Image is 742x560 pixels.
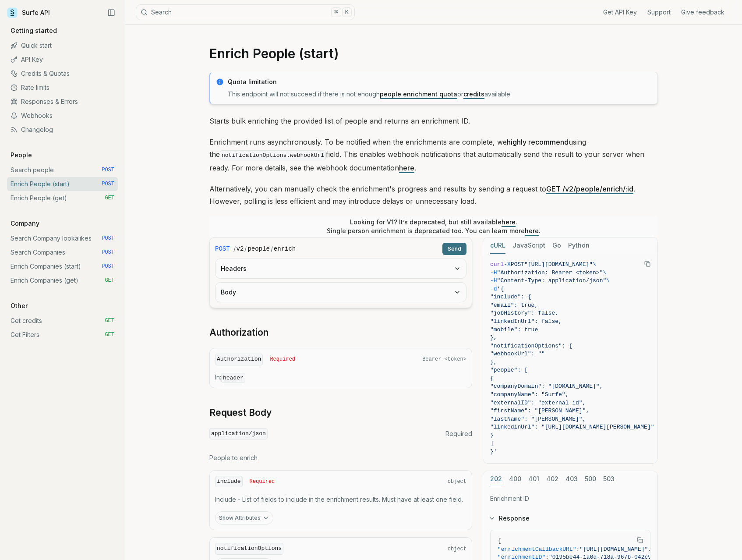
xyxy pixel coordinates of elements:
button: Collapse Sidebar [105,6,118,19]
span: "firstName": "[PERSON_NAME]", [490,408,589,414]
span: Required [270,356,295,363]
span: "enrichmentCallbackURL" [498,546,576,553]
p: Alternatively, you can manually check the enrichment's progress and results by sending a request ... [209,183,658,207]
span: "mobile": true [490,326,538,333]
button: Go [552,237,561,254]
h1: Enrich People (start) [209,46,658,61]
code: notificationOptions.webhookUrl [220,150,326,160]
span: / [244,245,247,253]
a: Authorization [209,326,269,339]
p: In: [215,373,466,383]
p: This endpoint will not succeed if there is not enough or available [228,90,652,99]
span: / [233,245,236,253]
button: Copy Text [641,257,654,270]
span: POST [102,235,114,242]
button: Search⌘K [136,4,355,20]
strong: highly recommend [507,138,569,146]
span: , [648,546,651,553]
span: ] [490,440,494,447]
p: People to enrich [209,454,472,462]
span: GET [105,195,114,202]
span: GET [105,331,114,338]
p: Getting started [7,26,60,35]
a: Quick start [7,39,118,53]
p: People [7,151,35,159]
span: POST [102,249,114,256]
span: "linkedInUrl": false, [490,318,562,325]
button: cURL [490,237,505,254]
a: here [525,227,539,234]
span: : [576,546,579,553]
a: Changelog [7,123,118,137]
a: Search people POST [7,163,118,177]
span: POST [102,181,114,188]
p: Quota limitation [228,78,652,86]
span: } [490,432,494,439]
p: Include - List of fields to include in the enrichment results. Must have at least one field. [215,495,466,504]
a: Credits & Quotas [7,67,118,81]
a: Give feedback [681,8,724,17]
button: Response [483,507,657,530]
p: Starts bulk enriching the provided list of people and returns an enrichment ID. [209,115,658,127]
button: 403 [565,471,578,487]
a: here [502,218,516,226]
a: Request Body [209,407,272,419]
span: object [448,546,466,553]
button: 500 [585,471,596,487]
span: "email": true, [490,302,538,308]
a: Search Company lookalikes POST [7,231,118,245]
span: -d [490,286,497,292]
span: POST [102,167,114,174]
a: Surfe API [7,6,50,19]
a: Webhooks [7,109,118,123]
span: }, [490,359,497,365]
button: 503 [603,471,615,487]
button: Headers [216,259,466,278]
a: Enrich Companies (get) GET [7,273,118,287]
span: "Content-Type: application/json" [497,277,607,284]
span: POST [215,245,230,253]
code: application/json [209,428,268,440]
a: credits [463,90,484,98]
span: }' [490,448,497,455]
button: 202 [490,471,502,487]
span: "webhookUrl": "" [490,351,545,357]
span: "linkedinUrl": "[URL][DOMAIN_NAME][PERSON_NAME]" [490,424,654,430]
button: Python [568,237,590,254]
a: Get credits GET [7,314,118,328]
p: Other [7,301,31,310]
code: include [215,476,243,488]
code: header [221,373,245,383]
span: "companyDomain": "[DOMAIN_NAME]", [490,383,603,390]
a: API Key [7,53,118,67]
code: Authorization [215,354,263,365]
a: Responses & Errors [7,95,118,109]
button: Show Attributes [215,511,273,525]
p: Looking for V1? It’s deprecated, but still available . Single person enrichment is deprecated too... [327,218,541,235]
span: { [498,538,501,544]
a: Support [647,8,671,17]
p: Enrichment ID [490,494,650,503]
span: curl [490,261,504,268]
kbd: K [342,7,352,17]
span: "jobHistory": false, [490,310,558,316]
a: people enrichment quota [380,90,457,98]
button: JavaScript [512,237,545,254]
span: "notificationOptions": { [490,343,572,349]
span: '{ [497,286,504,292]
a: Enrich People (start) POST [7,177,118,191]
span: "include": { [490,294,531,300]
span: -X [504,261,511,268]
a: Search Companies POST [7,245,118,259]
p: Enrichment runs asynchronously. To be notified when the enrichments are complete, we using the fi... [209,136,658,174]
code: people [247,245,269,253]
span: "externalID": "external-id", [490,400,586,406]
a: here [399,163,414,172]
span: POST [511,261,524,268]
button: Send [442,243,466,255]
a: Rate limits [7,81,118,95]
span: \ [593,261,596,268]
span: "people": [ [490,367,528,373]
button: 400 [509,471,521,487]
span: Bearer <token> [422,356,466,363]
